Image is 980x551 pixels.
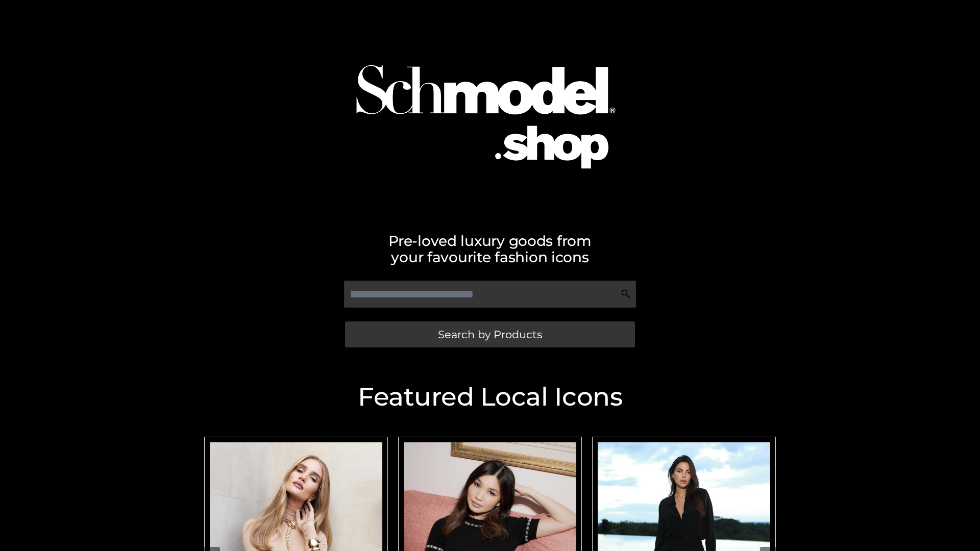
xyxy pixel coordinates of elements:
a: Search by Products [345,321,635,347]
h2: Pre-loved luxury goods from your favourite fashion icons [199,233,781,265]
span: Search by Products [438,329,542,340]
h2: Featured Local Icons​ [199,384,781,410]
img: Search Icon [621,289,631,299]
